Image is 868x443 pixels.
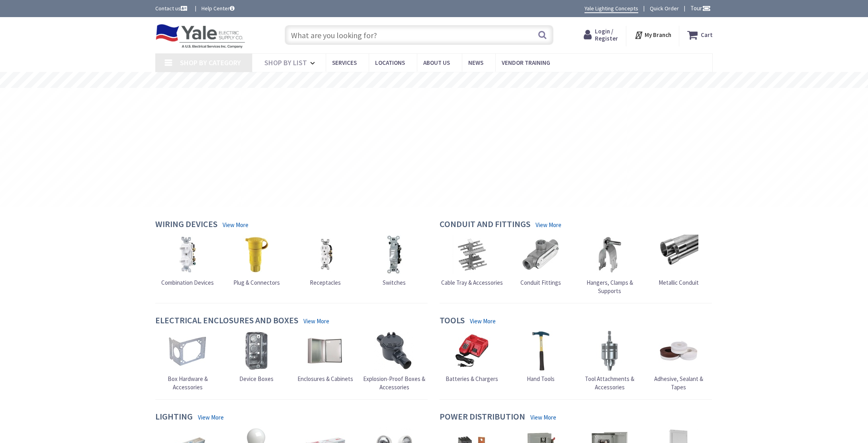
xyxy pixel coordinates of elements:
[155,331,220,392] a: Box Hardware & Accessories Box Hardware & Accessories
[297,375,353,383] span: Enclosures & Cabinets
[375,59,405,66] span: Locations
[305,235,345,287] a: Receptacles Receptacles
[363,375,425,391] span: Explosion-Proof Boxes & Accessories
[446,331,498,383] a: Batteries & Chargers Batteries & Chargers
[590,235,629,274] img: Hangers, Clamps & Supports
[423,59,450,66] span: About Us
[659,235,699,287] a: Metallic Conduit Metallic Conduit
[520,279,561,286] span: Conduit Fittings
[310,279,341,286] span: Receptacles
[374,235,414,287] a: Switches Switches
[440,219,530,231] h4: Conduit and Fittings
[446,375,498,383] span: Batteries & Chargers
[440,412,525,423] h4: Power Distribution
[161,279,214,286] span: Combination Devices
[577,331,642,392] a: Tool Attachments & Accessories Tool Attachments & Accessories
[659,235,698,274] img: Metallic Conduit
[527,375,555,383] span: Hand Tools
[198,413,224,422] a: View More
[264,58,307,67] span: Shop By List
[530,413,556,422] a: View More
[155,315,298,327] h4: Electrical Enclosures and Boxes
[520,235,561,287] a: Conduit Fittings Conduit Fittings
[362,331,427,392] a: Explosion-Proof Boxes & Accessories Explosion-Proof Boxes & Accessories
[168,375,208,391] span: Box Hardware & Accessories
[155,412,193,423] h4: Lighting
[155,4,189,12] a: Contact us
[687,28,713,42] a: Cart
[521,331,561,383] a: Hand Tools Hand Tools
[239,375,274,383] span: Device Boxes
[383,279,406,286] span: Switches
[441,279,503,286] span: Cable Tray & Accessories
[180,58,241,67] span: Shop By Category
[650,4,679,12] a: Quick Order
[374,331,414,371] img: Explosion-Proof Boxes & Accessories
[577,235,642,295] a: Hangers, Clamps & Supports Hangers, Clamps & Supports
[223,221,248,229] a: View More
[237,331,276,371] img: Device Boxes
[233,235,280,287] a: Plug & Connectors Plug & Connectors
[237,331,276,383] a: Device Boxes Device Boxes
[595,27,618,42] span: Login / Register
[155,219,217,231] h4: Wiring Devices
[645,31,671,39] strong: My Branch
[168,235,207,274] img: Combination Devices
[659,331,698,371] img: Adhesive, Sealant & Tapes
[590,331,629,371] img: Tool Attachments & Accessories
[521,331,561,371] img: Hand Tools
[201,4,235,12] a: Help Center
[452,235,492,274] img: Cable Tray & Accessories
[468,59,483,66] span: News
[586,279,633,295] span: Hangers, Clamps & Supports
[440,315,465,327] h4: Tools
[585,4,638,13] a: Yale Lighting Concepts
[585,375,634,391] span: Tool Attachments & Accessories
[441,235,503,287] a: Cable Tray & Accessories Cable Tray & Accessories
[690,4,711,12] span: Tour
[155,24,245,49] img: Yale Electric Supply Co.
[659,279,699,286] span: Metallic Conduit
[584,28,618,42] a: Login / Register
[297,331,353,383] a: Enclosures & Cabinets Enclosures & Cabinets
[233,279,280,286] span: Plug & Connectors
[646,331,711,392] a: Adhesive, Sealant & Tapes Adhesive, Sealant & Tapes
[502,59,550,66] span: Vendor Training
[536,221,561,229] a: View More
[634,28,671,42] div: My Branch
[161,235,214,287] a: Combination Devices Combination Devices
[285,25,553,45] input: What are you looking for?
[305,331,345,371] img: Enclosures & Cabinets
[701,28,713,42] strong: Cart
[237,235,276,274] img: Plug & Connectors
[452,331,492,371] img: Batteries & Chargers
[374,235,414,274] img: Switches
[470,317,496,325] a: View More
[521,235,561,274] img: Conduit Fittings
[168,331,207,371] img: Box Hardware & Accessories
[305,235,345,274] img: Receptacles
[332,59,357,66] span: Services
[654,375,703,391] span: Adhesive, Sealant & Tapes
[303,317,329,325] a: View More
